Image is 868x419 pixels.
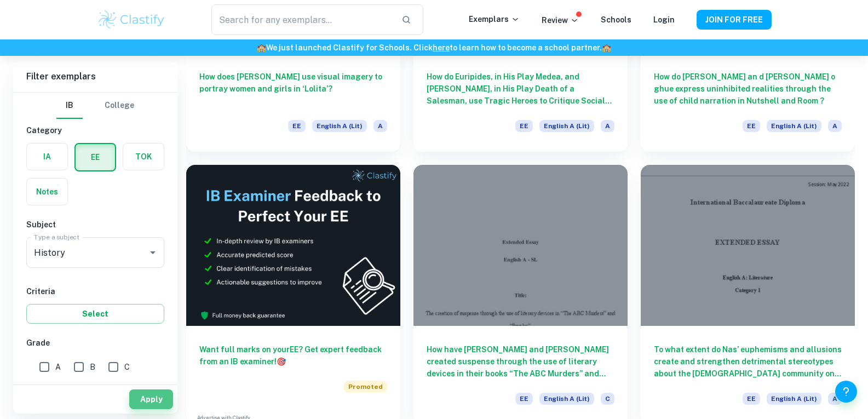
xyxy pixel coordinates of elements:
[211,4,392,35] input: Search for any exemplars...
[2,42,866,54] h6: We just launched Clastify for Schools. Click to learn how to become a school partner.
[26,219,164,231] h6: Subject
[123,144,164,170] button: TOK
[129,389,173,409] button: Apply
[542,14,579,26] p: Review
[515,120,533,132] span: EE
[828,393,842,405] span: A
[697,10,772,30] button: JOIN FOR FREE
[105,93,134,119] button: College
[427,343,614,380] h6: How have [PERSON_NAME] and [PERSON_NAME] created suspense through the use of literary devices in ...
[469,13,520,25] p: Exemplars
[13,61,177,92] h6: Filter exemplars
[26,285,164,297] h6: Criteria
[539,393,594,405] span: English A (Lit)
[433,43,450,52] a: here
[835,381,857,403] button: Help and Feedback
[27,144,67,170] button: IA
[199,71,387,107] h6: How does [PERSON_NAME] use visual imagery to portray women and girls in ‘Lolita’?
[56,93,134,119] div: Filter type choice
[601,120,614,132] span: A
[56,93,83,119] button: IB
[90,361,95,373] span: B
[601,393,614,405] span: C
[427,71,614,107] h6: How do Euripides, in His Play Medea, and [PERSON_NAME], in His Play Death of a Salesman, use Trag...
[257,43,266,52] span: 🏫
[653,15,675,24] a: Login
[288,120,306,132] span: EE
[199,343,387,368] h6: Want full marks on your EE ? Get expert feedback from an IB examiner!
[312,120,367,132] span: English A (Lit)
[186,165,400,325] img: Thumbnail
[145,245,160,260] button: Open
[34,232,79,242] label: Type a subject
[344,381,387,393] span: Promoted
[26,124,164,136] h6: Category
[539,120,594,132] span: English A (Lit)
[654,71,842,107] h6: How do [PERSON_NAME] an d [PERSON_NAME] o ghue express uninhibited realities through the use of c...
[602,43,611,52] span: 🏫
[767,120,821,132] span: English A (Lit)
[124,361,130,373] span: C
[27,179,67,205] button: Notes
[515,393,533,405] span: EE
[26,304,164,324] button: Select
[601,15,631,24] a: Schools
[828,120,842,132] span: A
[743,393,760,405] span: EE
[743,120,760,132] span: EE
[76,144,115,170] button: EE
[26,337,164,349] h6: Grade
[55,361,61,373] span: A
[97,9,166,31] img: Clastify logo
[373,120,387,132] span: A
[767,393,821,405] span: English A (Lit)
[654,343,842,380] h6: To what extent do Nas’ euphemisms and allusions create and strengthen detrimental stereotypes abo...
[277,357,286,366] span: 🎯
